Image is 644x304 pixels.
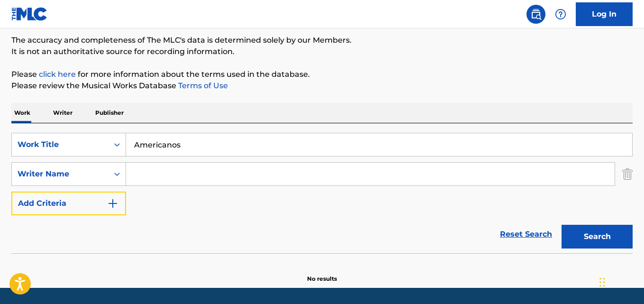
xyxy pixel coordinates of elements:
[176,81,228,90] a: Terms of Use
[555,9,566,20] img: help
[526,5,545,24] a: Public Search
[50,103,75,123] p: Writer
[576,2,633,26] a: Log In
[18,168,103,180] div: Writer Name
[11,80,633,92] p: Please review the Musical Works Database
[551,5,570,24] div: Help
[495,224,557,245] a: Reset Search
[11,192,126,215] button: Add Criteria
[107,198,118,209] img: 9d2ae6d4665cec9f34b9.svg
[11,133,633,253] form: Search Form
[11,46,633,57] p: It is not an authoritative source for recording information.
[11,7,48,21] img: MLC Logo
[597,258,644,304] iframe: Chat Widget
[11,35,633,46] p: The accuracy and completeness of The MLC's data is determined solely by our Members.
[11,103,33,123] p: Work
[562,225,633,249] button: Search
[307,263,337,283] p: No results
[92,103,127,123] p: Publisher
[599,268,605,296] div: Drag
[18,139,103,150] div: Work Title
[530,9,542,20] img: search
[622,162,633,186] img: Delete Criterion
[11,69,633,80] p: Please for more information about the terms used in the database.
[39,70,76,79] a: click here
